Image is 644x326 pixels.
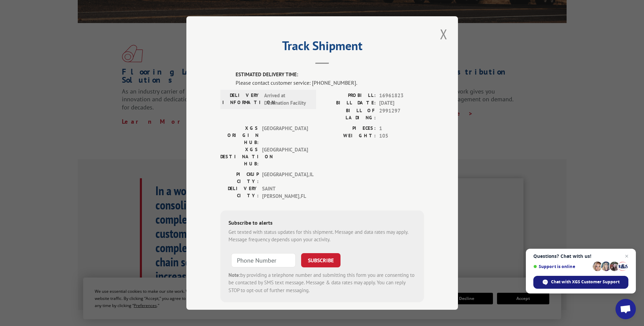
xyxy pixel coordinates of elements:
[533,276,628,289] span: Chat with XGS Customer Support
[231,253,296,267] input: Phone Number
[379,125,424,133] span: 1
[220,125,259,146] label: XGS ORIGIN HUB:
[264,92,310,107] span: Arrived at Destination Facility
[322,92,376,100] label: PROBILL:
[551,279,620,285] span: Chat with XGS Customer Support
[228,219,416,228] div: Subscribe to alerts
[533,264,590,269] span: Support is online
[228,271,416,294] div: by providing a telephone number and submitting this form you are consenting to be contacted by SM...
[615,299,636,319] a: Open chat
[222,92,261,107] label: DELIVERY INFORMATION:
[379,92,424,100] span: 16961823
[301,253,341,267] button: SUBSCRIBE
[228,228,416,244] div: Get texted with status updates for this shipment. Message and data rates may apply. Message frequ...
[438,25,449,43] button: Close modal
[228,272,240,278] strong: Note:
[220,146,259,167] label: XGS DESTINATION HUB:
[379,99,424,107] span: [DATE]
[236,79,424,87] div: Please contact customer service: [PHONE_NUMBER].
[220,171,259,185] label: PICKUP CITY:
[322,125,376,133] label: PIECES:
[322,107,376,121] label: BILL OF LADING:
[379,132,424,140] span: 105
[322,99,376,107] label: BILL DATE:
[262,146,308,167] span: [GEOGRAPHIC_DATA]
[220,41,424,54] h2: Track Shipment
[262,185,308,200] span: SAINT [PERSON_NAME] , FL
[262,125,308,146] span: [GEOGRAPHIC_DATA]
[236,71,424,79] label: ESTIMATED DELIVERY TIME:
[322,132,376,140] label: WEIGHT:
[533,253,628,259] span: Questions? Chat with us!
[379,107,424,121] span: 2991297
[262,171,308,185] span: [GEOGRAPHIC_DATA] , IL
[220,185,259,200] label: DELIVERY CITY:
